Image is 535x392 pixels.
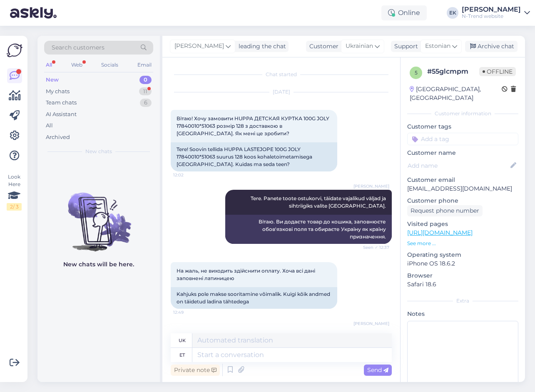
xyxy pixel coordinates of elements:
div: 0 [139,76,152,84]
p: Operating system [407,251,518,259]
p: New chats will be here. [63,260,134,269]
p: Browser [407,271,518,280]
div: Archived [46,133,70,141]
div: # 55glcmpm [427,67,479,77]
div: 2 / 3 [7,203,22,211]
div: Extra [407,297,518,305]
input: Add name [408,161,509,170]
div: Archive chat [465,41,518,52]
a: [PERSON_NAME]N-Trend website [462,6,530,20]
span: [PERSON_NAME] [174,42,224,51]
span: Tere. Panete toote ostukorvi, täidate vajalikud väljad ja sihtriigiks valite [GEOGRAPHIC_DATA]. [251,195,387,209]
div: EK [447,7,458,19]
span: Estonian [425,42,450,51]
div: [PERSON_NAME] [462,6,521,13]
img: Askly Logo [7,42,22,58]
p: iPhone OS 18.6.2 [407,259,518,268]
div: Customer information [407,110,518,117]
div: Kahjuks pole makse sooritamine võimalik. Kuigi kõik andmed on täidetud ladina tähtedega [171,287,337,309]
span: 5 [415,69,418,76]
p: Customer name [407,149,518,157]
p: Customer email [407,176,518,184]
input: Add a tag [407,133,518,145]
div: Team chats [46,99,77,107]
p: Customer tags [407,122,518,131]
p: See more ... [407,240,518,247]
div: Request phone number [407,205,483,216]
span: Search customers [52,43,105,52]
div: AI Assistant [46,110,77,119]
div: Web [70,60,84,70]
p: Safari 18.6 [407,280,518,289]
span: Вітаю! Хочу замовити HUPPA ДЕТСКАЯ КУРТКА 100G JOLY 17840010*51063 розмір 128 з доставкою в [GEOG... [177,115,331,136]
div: Support [391,42,418,51]
div: 11 [139,87,152,96]
div: 6 [140,99,152,107]
div: Online [381,5,427,20]
div: N-Trend website [462,13,521,20]
span: Offline [479,67,516,76]
span: Ukrainian [346,42,373,51]
div: Tere! Soovin tellida HUPPA LASTEJOPE 100G JOLY 17840010*51063 suurus 128 koos kohaletoimetamisega... [171,142,337,171]
span: New chats [85,148,112,155]
span: Seen ✓ 12:37 [358,244,389,251]
div: Chat started [171,71,392,78]
p: Customer phone [407,196,518,205]
div: Вітаю. Ви додаєте товар до кошика, заповнюєте обов'язкові поля та обираєте Україну як країну приз... [225,215,392,244]
p: Visited pages [407,220,518,228]
img: No chats [37,178,160,253]
div: Customer [306,42,338,51]
div: Private note [171,365,220,376]
span: 12:02 [173,172,204,178]
div: Socials [100,60,120,70]
span: Send [367,366,388,374]
div: New [46,76,59,84]
span: [PERSON_NAME] [353,183,389,189]
a: [URL][DOMAIN_NAME] [407,229,473,236]
div: Email [136,60,153,70]
div: [GEOGRAPHIC_DATA], [GEOGRAPHIC_DATA] [410,85,502,102]
div: My chats [46,87,70,96]
div: All [46,122,53,130]
p: Notes [407,310,518,318]
span: [PERSON_NAME] [353,320,389,327]
p: [EMAIL_ADDRESS][DOMAIN_NAME] [407,184,518,193]
div: All [44,60,54,70]
div: et [179,348,185,362]
div: [DATE] [171,88,392,96]
div: Look Here [7,173,22,211]
span: 12:49 [173,309,204,315]
div: leading the chat [235,42,286,51]
div: uk [179,333,186,347]
span: На жаль, не виходить здійснити оплату. Хоча всі дані заповнені латиницею [177,268,316,281]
